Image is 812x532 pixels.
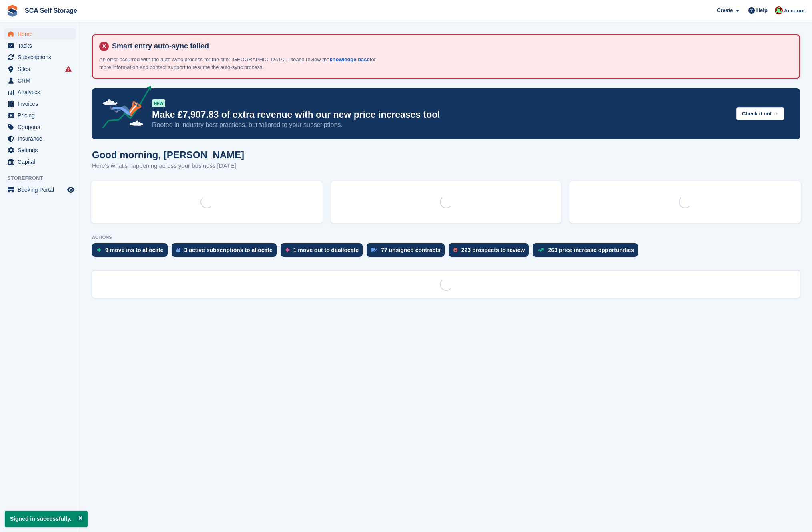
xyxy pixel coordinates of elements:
[18,145,66,156] span: Settings
[4,121,76,133] a: menu
[4,145,76,156] a: menu
[18,121,66,133] span: Coupons
[18,110,66,121] span: Pricing
[7,174,80,182] span: Storefront
[4,110,76,121] a: menu
[18,63,66,75] span: Sites
[329,56,369,62] a: knowledge base
[4,156,76,167] a: menu
[371,248,377,252] img: contract_signature_icon-13c848040528278c33f63329250d36e43548de30e8caae1d1a13099fd9432cc5.svg
[775,6,783,14] img: Dale Chapman
[4,184,76,195] a: menu
[367,243,449,261] a: 77 unsigned contracts
[18,184,66,195] span: Booking Portal
[92,149,244,160] h1: Good morning, [PERSON_NAME]
[152,99,165,107] div: NEW
[152,121,730,129] p: Rooted in industry best practices, but tailored to your subscriptions.
[784,7,805,15] span: Account
[717,6,733,14] span: Create
[533,243,642,261] a: 263 price increase opportunities
[18,156,66,167] span: Capital
[18,133,66,144] span: Insurance
[4,28,76,40] a: menu
[4,98,76,109] a: menu
[293,247,359,253] div: 1 move out to deallocate
[152,109,730,121] p: Make £7,907.83 of extra revenue with our new price increases tool
[99,56,379,71] p: An error occurred with the auto-sync process for the site: [GEOGRAPHIC_DATA]. Please review the f...
[6,5,18,17] img: stora-icon-8386f47178a22dfd0bd8f6a31ec36ba5ce8667c1dd55bd0f319d3a0aa187defe.svg
[66,185,76,195] a: Preview store
[184,247,273,253] div: 3 active subscriptions to allocate
[92,161,244,171] p: Here's what's happening across your business [DATE]
[4,40,76,51] a: menu
[105,247,164,253] div: 9 move ins to allocate
[4,75,76,86] a: menu
[5,511,88,527] p: Signed in successfully.
[453,248,457,252] img: prospect-51fa495bee0391a8d652442698ab0144808aea92771e9ea1ae160a38d050c398.svg
[18,98,66,109] span: Invoices
[4,52,76,63] a: menu
[109,42,793,51] h4: Smart entry auto-sync failed
[97,248,101,252] img: move_ins_to_allocate_icon-fdf77a2bb77ea45bf5b3d319d69a93e2d87916cf1d5bf7949dd705db3b84f3ca.svg
[756,6,768,14] span: Help
[281,243,367,261] a: 1 move out to deallocate
[176,247,180,252] img: active_subscription_to_allocate_icon-d502201f5373d7db506a760aba3b589e785aa758c864c3986d89f69b8ff3...
[96,86,152,131] img: price-adjustments-announcement-icon-8257ccfd72463d97f412b2fc003d46551f7dbcb40ab6d574587a9cd5c0d94...
[461,247,525,253] div: 223 prospects to review
[4,87,76,98] a: menu
[18,75,66,86] span: CRM
[285,248,289,252] img: move_outs_to_deallocate_icon-f764333ba52eb49d3ac5e1228854f67142a1ed5810a6f6cc68b1a99e826820c5.svg
[92,235,800,240] p: ACTIONS
[18,40,66,51] span: Tasks
[22,4,80,17] a: SCA Self Storage
[65,66,72,72] i: Smart entry sync failures have occurred
[18,28,66,40] span: Home
[537,248,544,252] img: price_increase_opportunities-93ffe204e8149a01c8c9dc8f82e8f89637d9d84a8eef4429ea346261dce0b2c0.svg
[18,52,66,63] span: Subscriptions
[548,247,634,253] div: 263 price increase opportunities
[92,243,172,261] a: 9 move ins to allocate
[4,133,76,144] a: menu
[18,87,66,98] span: Analytics
[4,63,76,75] a: menu
[381,247,441,253] div: 77 unsigned contracts
[172,243,281,261] a: 3 active subscriptions to allocate
[449,243,533,261] a: 223 prospects to review
[736,107,784,121] button: Check it out →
